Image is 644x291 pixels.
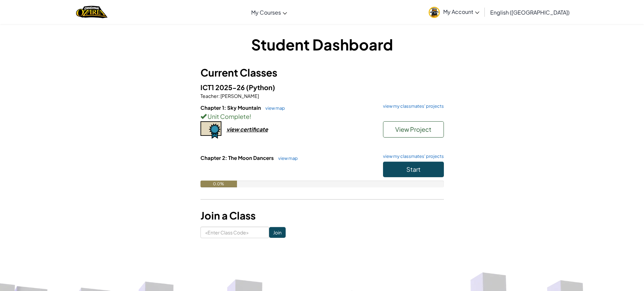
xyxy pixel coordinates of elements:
a: view map [275,155,298,161]
img: certificate-icon.png [200,121,221,139]
img: Home [76,5,108,19]
button: View Project [383,121,444,138]
img: avatar [429,7,440,18]
a: My Courses [248,3,290,21]
span: (Python) [246,83,275,91]
a: view my classmates' projects [380,104,444,108]
span: Chapter 2: The Moon Dancers [200,154,275,161]
a: My Account [425,1,483,23]
a: Ozaria by CodeCombat logo [76,5,108,19]
span: Start [406,165,421,173]
span: ! [249,112,251,120]
span: View Project [395,125,431,133]
span: My Courses [251,9,281,16]
h1: Student Dashboard [200,34,444,55]
button: Start [383,162,444,177]
input: <Enter Class Code> [200,227,269,238]
span: [PERSON_NAME] [220,93,259,99]
a: view my classmates' projects [380,154,444,159]
span: My Account [443,8,479,15]
h3: Join a Class [200,208,444,223]
span: Unit Complete [207,112,249,120]
a: English ([GEOGRAPHIC_DATA]) [487,3,573,21]
span: ICT1 2025-26 [200,83,246,91]
div: view certificate [226,126,268,133]
span: English ([GEOGRAPHIC_DATA]) [490,9,570,16]
span: Teacher [200,93,218,99]
a: view map [262,105,285,111]
h3: Current Classes [200,65,444,80]
input: Join [269,227,286,238]
span: : [218,93,220,99]
span: Chapter 1: Sky Mountain [200,104,262,111]
div: 0.0% [200,181,237,187]
a: view certificate [200,126,268,133]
